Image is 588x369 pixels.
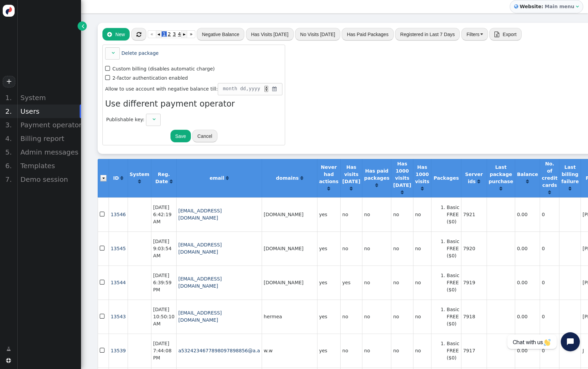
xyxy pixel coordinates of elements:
[515,231,540,266] td: 0.00
[178,208,222,221] a: [EMAIL_ADDRESS][DOMAIN_NAME]
[295,28,340,40] button: No Visits [DATE]
[112,50,115,55] span: 
[153,341,171,360] span: [DATE] 7:44:08 PM
[223,85,237,92] span: month
[105,66,215,71] label: Custom billing (disables automatic charge)
[340,300,362,334] td: no
[393,161,411,188] b: Has 1000 visits [DATE]
[477,179,480,184] a: 
[105,64,111,73] span: 
[111,314,126,319] a: 13543
[152,117,156,122] span: 
[391,231,413,266] td: no
[178,242,222,255] a: [EMAIL_ADDRESS][DOMAIN_NAME]
[246,28,294,40] button: Has Visits [DATE]
[489,164,513,184] b: Last package purchase
[477,179,480,184] span: Click to sort
[148,30,156,38] a: «
[170,179,173,184] a: 
[156,30,162,38] a: ◂
[106,113,145,126] td: Publishable key:
[153,307,175,326] span: [DATE] 10:50:10 AM
[262,300,317,334] td: hermea
[447,340,459,362] li: Basic FREE ($0)
[391,300,413,334] td: no
[317,300,340,334] td: yes
[6,358,11,363] span: 
[317,197,340,231] td: yes
[317,334,340,368] td: yes
[362,300,391,334] td: no
[187,30,195,38] a: »
[264,86,268,89] div: ▲
[120,175,123,181] a: 
[300,176,303,180] span: Click to sort
[78,21,87,31] a: 
[342,28,393,40] button: Has Paid Packages
[514,3,518,10] span: 
[540,334,559,368] td: 0
[197,28,244,40] button: Negative Balance
[155,172,170,184] b: Reg. Date
[340,231,362,266] td: no
[17,159,81,173] div: Templates
[540,231,559,266] td: 0
[434,175,459,181] b: Packages
[317,266,340,300] td: yes
[111,212,126,217] a: 13546
[6,346,11,353] span: 
[413,334,431,368] td: no
[170,130,191,142] button: Save
[100,346,106,355] span: 
[461,231,487,266] td: 7920
[218,83,282,95] span: ,
[515,266,540,300] td: 0.00
[515,334,540,368] td: 0.00
[375,183,378,188] span: Click to sort
[120,176,123,180] span: Click to sort
[17,132,81,145] div: Billing report
[503,32,516,37] span: Export
[131,28,146,40] button: 
[413,231,431,266] td: no
[350,186,353,191] a: 
[415,164,429,184] b: Has 1000 visits
[461,300,487,334] td: 7918
[500,186,502,191] a: 
[210,175,224,181] b: email
[362,231,391,266] td: no
[262,197,317,231] td: [DOMAIN_NAME]
[262,231,317,266] td: [DOMAIN_NAME]
[111,348,126,353] a: 13539
[172,31,177,37] span: 3
[362,334,391,368] td: no
[102,28,130,40] button: New
[540,197,559,231] td: 0
[461,197,487,231] td: 7921
[350,186,353,191] span: Click to sort
[240,85,246,92] span: dd
[107,32,112,37] span: 
[548,190,551,195] a: 
[167,31,172,37] span: 2
[121,50,159,56] a: Delete package
[262,334,317,368] td: w.w
[515,197,540,231] td: 0.00
[264,89,268,92] div: ▼
[401,190,404,195] span: Click to sort
[271,85,278,93] span: 
[413,266,431,300] td: no
[178,348,260,353] a: a5324234677898097898856@a.a
[17,91,81,105] div: System
[317,231,340,266] td: yes
[327,186,330,191] a: 
[82,22,84,30] span: 
[447,272,459,293] li: Basic FREE ($0)
[561,164,579,184] b: Last billing failure
[340,334,362,368] td: no
[276,175,299,181] b: domains
[542,161,557,188] b: No. of credit cards
[461,266,487,300] td: 7919
[192,130,217,142] button: Cancel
